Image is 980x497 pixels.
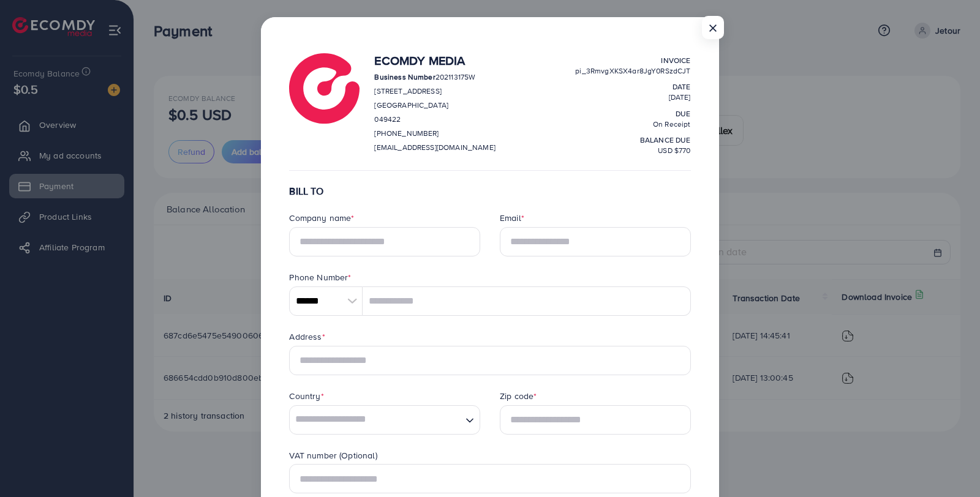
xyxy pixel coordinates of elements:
[374,112,495,127] p: 049422
[291,406,461,434] input: Search for option
[289,53,360,124] img: logo
[289,271,351,283] label: Phone Number
[289,405,480,435] div: Search for option
[575,53,690,68] p: Invoice
[669,92,691,102] span: [DATE]
[928,442,971,488] iframe: Chat
[289,331,325,343] label: Address
[653,119,691,129] span: On Receipt
[575,80,690,94] p: Date
[374,98,495,113] p: [GEOGRAPHIC_DATA]
[658,145,690,155] span: USD $770
[374,72,435,82] strong: Business Number
[289,212,354,224] label: Company name
[500,390,537,402] label: Zip code
[289,449,377,461] label: VAT number (Optional)
[702,16,724,39] button: Close
[374,53,495,68] h4: Ecomdy Media
[575,133,690,148] p: balance due
[500,212,524,224] label: Email
[374,140,495,155] p: [EMAIL_ADDRESS][DOMAIN_NAME]
[374,84,495,99] p: [STREET_ADDRESS]
[289,185,690,197] h6: BILL TO
[575,106,690,121] p: Due
[374,70,495,84] p: 202113175W
[289,390,323,402] label: Country
[575,65,690,76] span: pi_3RmvgXKSX4ar8JgY0RSzdCJT
[374,126,495,141] p: [PHONE_NUMBER]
